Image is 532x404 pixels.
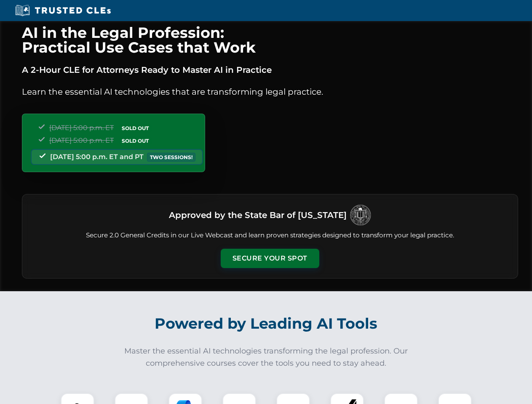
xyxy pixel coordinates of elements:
button: Secure Your Spot [221,249,319,268]
h1: AI in the Legal Profession: Practical Use Cases that Work [22,25,518,55]
img: Trusted CLEs [13,4,113,17]
h3: Approved by the State Bar of [US_STATE] [169,207,347,223]
h2: Powered by Leading AI Tools [33,309,500,338]
p: A 2-Hour CLE for Attorneys Ready to Master AI in Practice [22,63,518,77]
img: Logo [350,205,371,226]
span: [DATE] 5:00 p.m. ET [49,124,114,132]
span: SOLD OUT [119,124,152,133]
span: SOLD OUT [119,136,152,145]
span: [DATE] 5:00 p.m. ET [49,136,114,144]
p: Master the essential AI technologies transforming the legal profession. Our comprehensive courses... [119,345,414,369]
p: Secure 2.0 General Credits in our Live Webcast and learn proven strategies designed to transform ... [32,231,508,240]
p: Learn the essential AI technologies that are transforming legal practice. [22,85,518,98]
